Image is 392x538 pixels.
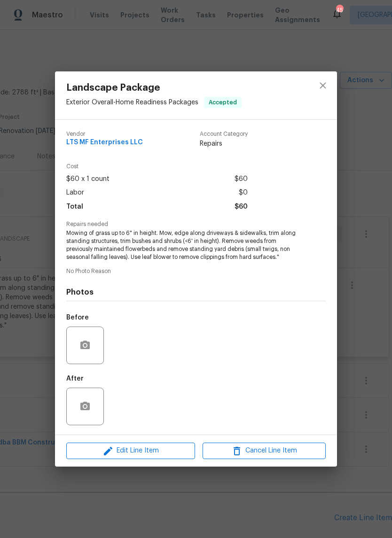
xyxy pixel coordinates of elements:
[66,164,248,170] span: Cost
[336,6,343,15] div: 45
[200,139,248,148] span: Repairs
[239,186,248,200] span: $0
[235,172,248,186] span: $60
[66,186,84,200] span: Labor
[235,200,248,214] span: $60
[66,229,300,261] span: Mowing of grass up to 6" in height. Mow, edge along driveways & sidewalks, trim along standing st...
[69,445,192,457] span: Edit Line Item
[66,443,195,459] button: Edit Line Item
[66,288,326,297] h4: Photos
[66,83,242,93] span: Landscape Package
[66,314,89,321] h5: Before
[66,139,143,146] span: LTS MF Enterprises LLC
[66,221,326,227] span: Repairs needed
[200,131,248,137] span: Account Category
[66,268,326,274] span: No Photo Reason
[205,98,241,107] span: Accepted
[312,74,334,97] button: close
[205,445,323,457] span: Cancel Line Item
[66,99,198,106] span: Exterior Overall - Home Readiness Packages
[66,131,143,137] span: Vendor
[66,200,83,214] span: Total
[203,443,326,459] button: Cancel Line Item
[66,375,84,382] h5: After
[66,172,110,186] span: $60 x 1 count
